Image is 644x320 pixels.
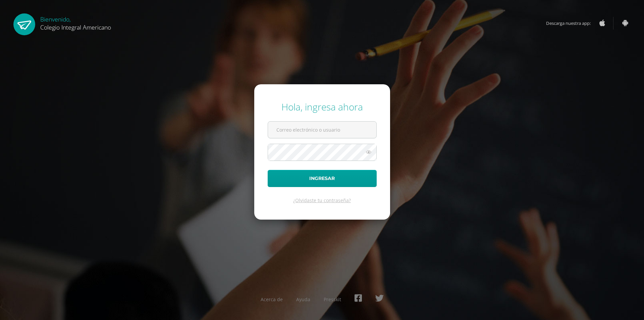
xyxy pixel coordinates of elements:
[40,23,111,31] span: Colegio Integral Americano
[293,197,351,203] a: ¿Olvidaste tu contraseña?
[324,296,341,303] a: Presskit
[546,17,597,30] span: Descarga nuestra app:
[268,122,376,138] input: Correo electrónico o usuario
[268,170,377,187] button: Ingresar
[296,296,310,303] a: Ayuda
[40,13,111,31] div: Bienvenido,
[268,100,377,113] div: Hola, ingresa ahora
[261,296,283,303] a: Acerca de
